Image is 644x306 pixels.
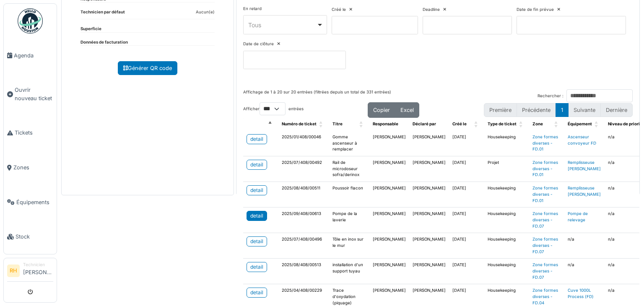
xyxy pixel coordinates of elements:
[282,122,317,126] span: Numéro de ticket
[532,160,558,177] a: Zone formes diverses - FD.01
[196,9,215,16] dd: Aucun(e)
[319,118,324,131] span: Numéro de ticket: Activate to sort
[4,185,57,220] a: Équipements
[369,182,409,207] td: [PERSON_NAME]
[247,211,267,221] a: detail
[532,122,543,126] span: Zone
[4,73,57,116] a: Ouvrir nouveau ticket
[80,9,125,19] dt: Technicien par défaut
[329,207,369,233] td: Pompe de la laverie
[250,161,263,169] div: detail
[247,288,267,298] a: detail
[250,212,263,220] div: detail
[250,263,263,271] div: detail
[488,122,517,126] span: Type de ticket
[247,134,267,144] a: detail
[449,207,484,233] td: [DATE]
[409,259,449,284] td: [PERSON_NAME]
[15,86,53,102] span: Ouvrir nouveau ticket
[247,160,267,170] a: detail
[532,135,558,151] a: Zone formes diverses - FD.01
[332,7,346,13] label: Créé le
[449,182,484,207] td: [DATE]
[556,103,569,117] button: 1
[278,233,329,259] td: 2025/07/408/00496
[80,39,128,46] dt: Données de facturation
[564,233,605,259] td: n/a
[4,38,57,73] a: Agenda
[250,238,263,245] div: detail
[373,122,398,126] span: Responsable
[413,122,436,126] span: Déclaré par
[7,262,53,282] a: RH Technicien[PERSON_NAME]
[23,262,53,280] li: [PERSON_NAME]
[484,103,633,117] nav: pagination
[568,288,594,299] a: Cuve 1000L Process (FD)
[484,156,529,182] td: Projet
[7,265,20,277] li: RH
[400,107,414,113] span: Excel
[369,259,409,284] td: [PERSON_NAME]
[278,259,329,284] td: 2025/08/408/00513
[329,233,369,259] td: Tôle en inox sur le mur
[15,129,53,137] span: Tickets
[532,186,558,202] a: Zone formes diverses - FD.01
[4,220,57,254] a: Stock
[23,262,53,268] div: Technicien
[18,8,43,34] img: Badge_color-CXgf-gQk.svg
[595,118,600,131] span: Équipement: Activate to sort
[14,52,53,60] span: Agenda
[409,233,449,259] td: [PERSON_NAME]
[564,259,605,284] td: n/a
[484,207,529,233] td: Housekeeping
[423,7,440,13] label: Deadline
[519,118,524,131] span: Type de ticket: Activate to sort
[329,182,369,207] td: Poussoir flacon
[243,6,262,12] label: En retard
[532,237,558,254] a: Zone formes diverses - FD.07
[329,156,369,182] td: Rail de microdoseur sofra/derinox
[243,102,304,115] label: Afficher entrées
[517,7,554,13] label: Date de fin prévue
[395,102,419,118] button: Excel
[484,233,529,259] td: Housekeeping
[248,21,317,29] div: Tous
[568,122,592,126] span: Équipement
[4,150,57,185] a: Zones
[368,102,395,118] button: Copier
[474,118,479,131] span: Créé le: Activate to sort
[247,236,267,246] a: detail
[369,207,409,233] td: [PERSON_NAME]
[332,122,343,126] span: Titre
[16,198,53,206] span: Équipements
[359,118,364,131] span: Titre: Activate to sort
[484,131,529,156] td: Housekeeping
[452,122,467,126] span: Créé le
[409,207,449,233] td: [PERSON_NAME]
[329,259,369,284] td: installation d'un support tuyau
[250,135,263,143] div: detail
[608,122,644,126] span: Niveau de priorité
[243,41,274,47] label: Date de clôture
[250,187,263,194] div: detail
[247,262,267,272] a: detail
[532,211,558,228] a: Zone formes diverses - FD.07
[532,262,558,279] a: Zone formes diverses - FD.07
[409,156,449,182] td: [PERSON_NAME]
[369,233,409,259] td: [PERSON_NAME]
[13,163,53,171] span: Zones
[369,131,409,156] td: [PERSON_NAME]
[278,131,329,156] td: 2025/01/408/00046
[4,116,57,150] a: Tickets
[260,102,286,115] select: Afficherentrées
[449,156,484,182] td: [DATE]
[409,131,449,156] td: [PERSON_NAME]
[243,89,391,102] div: Affichage de 1 à 20 sur 20 entrées (filtrées depuis un total de 331 entrées)
[247,185,267,195] a: detail
[449,233,484,259] td: [DATE]
[278,207,329,233] td: 2025/09/408/00613
[554,118,559,131] span: Zone: Activate to sort
[538,93,563,99] label: Rechercher :
[329,131,369,156] td: Gomme ascenseur à remplacer
[278,182,329,207] td: 2025/08/408/00511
